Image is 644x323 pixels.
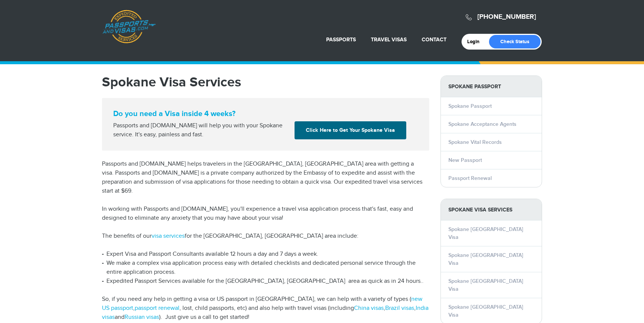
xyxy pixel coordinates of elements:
[102,305,428,321] a: India visas
[467,39,485,45] a: Login
[477,13,536,21] a: [PHONE_NUMBER]
[295,121,406,139] a: Click Here to Get Your Spokane Visa
[448,175,492,181] a: Passport Renewal
[448,157,482,163] a: New Passport
[102,296,422,312] a: new US passport
[102,232,429,241] p: The benefits of our for the [GEOGRAPHIC_DATA], [GEOGRAPHIC_DATA] area include:
[113,109,418,118] strong: Do you need a Visa inside 4 weeks?
[102,75,429,89] h1: Spokane Visa Services
[448,103,492,109] a: Spokane Passport
[448,139,502,145] a: Spokane Vital Records
[102,295,429,322] p: So, if you need any help in getting a visa or US passport in [GEOGRAPHIC_DATA], we can help with ...
[385,305,414,312] a: Brazil visas
[102,259,429,277] li: We make a complex visa application process easy with detailed checklists and dedicated personal s...
[152,232,185,240] a: visa services
[489,35,541,48] a: Check Status
[102,10,156,44] a: Passports & [DOMAIN_NAME]
[354,305,384,312] a: China visas
[102,250,429,259] li: Expert Visa and Passport Consultants available 12 hours a day and 7 days a week.
[448,278,523,292] a: Spokane [GEOGRAPHIC_DATA] Visa
[102,205,429,223] p: In working with Passports and [DOMAIN_NAME], you'll experience a travel visa application process ...
[326,36,356,43] a: Passports
[125,314,159,321] a: Russian visas
[448,304,523,318] a: Spokane [GEOGRAPHIC_DATA] Visa
[441,199,542,220] strong: Spokane Visa Services
[448,121,516,127] a: Spokane Acceptance Agents
[448,252,523,266] a: Spokane [GEOGRAPHIC_DATA] Visa
[110,121,292,139] div: Passports and [DOMAIN_NAME] will help you with your Spokane service. It's easy, painless and fast.
[102,277,429,286] li: Expedited Passport Services available for the [GEOGRAPHIC_DATA], [GEOGRAPHIC_DATA] area as quick ...
[135,305,179,312] a: passport renewal
[441,76,542,97] strong: Spokane Passport
[422,36,447,43] a: Contact
[371,36,407,43] a: Travel Visas
[448,226,523,240] a: Spokane [GEOGRAPHIC_DATA] Visa
[102,160,429,196] p: Passports and [DOMAIN_NAME] helps travelers in the [GEOGRAPHIC_DATA], [GEOGRAPHIC_DATA] area with...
